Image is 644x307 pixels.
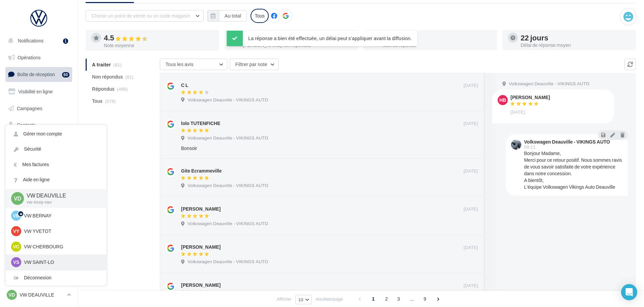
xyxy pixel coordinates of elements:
[219,10,247,22] button: Au total
[13,228,20,235] span: VY
[17,122,35,128] span: Contacts
[181,244,221,250] div: [PERSON_NAME]
[181,167,222,174] div: Gite Ecrammeville
[160,59,227,70] button: Tous les avis
[6,157,106,172] a: Mes factures
[24,212,98,219] p: VW BERNAY
[499,97,506,103] span: HB
[230,59,279,70] button: Filtrer par note
[524,145,535,149] span: 09:11
[4,168,74,188] a: PLV et print personnalisable
[117,86,128,92] span: (498)
[4,191,74,211] a: Campagnes DataOnDemand
[295,295,312,304] button: 10
[181,282,221,288] div: [PERSON_NAME]
[187,183,268,189] span: Volkswagen Deauville - VIKINGS AUTO
[104,43,214,48] div: Note moyenne
[382,43,492,48] div: Taux de réponse
[510,95,550,100] div: [PERSON_NAME]
[382,34,492,41] div: 86 %
[181,82,188,89] div: C L
[621,284,637,300] div: Open Intercom Messenger
[187,259,268,265] span: Volkswagen Deauville - VIKINGS AUTO
[207,10,247,22] button: Au total
[18,89,53,94] span: Visibilité en ligne
[4,101,74,116] a: Campagnes
[24,228,98,235] p: VW YVETOT
[4,118,74,132] a: Contacts
[6,172,106,187] a: Aide en ligne
[187,221,268,227] span: Volkswagen Deauville - VIKINGS AUTO
[4,51,74,65] a: Opérations
[509,81,589,87] span: Volkswagen Deauville - VIKINGS AUTO
[86,10,204,22] button: Choisir un point de vente ou un code magasin
[181,120,221,127] div: lolo TUTENFICHE
[524,140,610,144] div: Volkswagen Deauville - VIKINGS AUTO
[187,135,268,141] span: Volkswagen Deauville - VIKINGS AUTO
[14,194,21,202] span: VD
[92,86,115,92] span: Répondus
[91,13,190,19] span: Choisir un point de vente ou un code magasin
[92,73,123,80] span: Non répondus
[464,168,478,174] span: [DATE]
[92,98,103,104] span: Tous
[18,55,40,60] span: Opérations
[125,74,134,80] span: (81)
[24,259,98,266] p: VW SAINT-LO
[521,34,631,41] div: 22 jours
[4,135,74,149] a: Médiathèque
[521,43,631,48] div: Délai de réponse moyen
[13,212,19,219] span: VB
[251,9,269,23] div: Tous
[62,72,69,78] div: 80
[464,83,478,89] span: [DATE]
[166,61,194,67] span: Tous les avis
[181,206,221,212] div: [PERSON_NAME]
[4,34,71,48] button: Notifications 1
[406,294,417,304] span: ...
[381,294,392,304] span: 2
[464,245,478,251] span: [DATE]
[316,296,343,302] span: résultats/page
[393,294,404,304] span: 3
[105,98,116,104] span: (579)
[181,145,434,152] div: Bonsoir
[298,297,303,302] span: 10
[4,152,74,166] a: Calendrier
[6,126,106,142] a: Gérer mon compte
[24,243,98,250] p: VW CHERBOURG
[13,243,19,250] span: VC
[419,294,430,304] span: 9
[464,206,478,212] span: [DATE]
[27,192,95,199] p: VW DEAUVILLE
[6,142,106,157] a: Sécurité
[464,283,478,289] span: [DATE]
[17,71,55,77] span: Boîte de réception
[8,291,15,298] span: VD
[104,34,214,42] div: 4.5
[4,67,74,82] a: Boîte de réception80
[368,294,379,304] span: 1
[4,85,74,99] a: Visibilité en ligne
[17,105,42,111] span: Campagnes
[13,259,20,266] span: VS
[6,270,106,285] div: Déconnexion
[18,38,43,43] span: Notifications
[464,121,478,127] span: [DATE]
[187,97,268,103] span: Volkswagen Deauville - VIKINGS AUTO
[63,38,68,44] div: 1
[27,199,95,205] p: vw-touq-vau
[227,31,417,46] div: La réponse a bien été effectuée, un délai peut s’appliquer avant la diffusion.
[5,288,72,301] a: VD VW DEAUVILLE
[20,291,64,298] p: VW DEAUVILLE
[277,296,292,302] span: Afficher
[524,150,622,190] div: Bonjour Madame, Merci pour ce retour positif. Nous sommes ravis de vous savoir satisfaite de votr...
[510,109,525,115] span: [DATE]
